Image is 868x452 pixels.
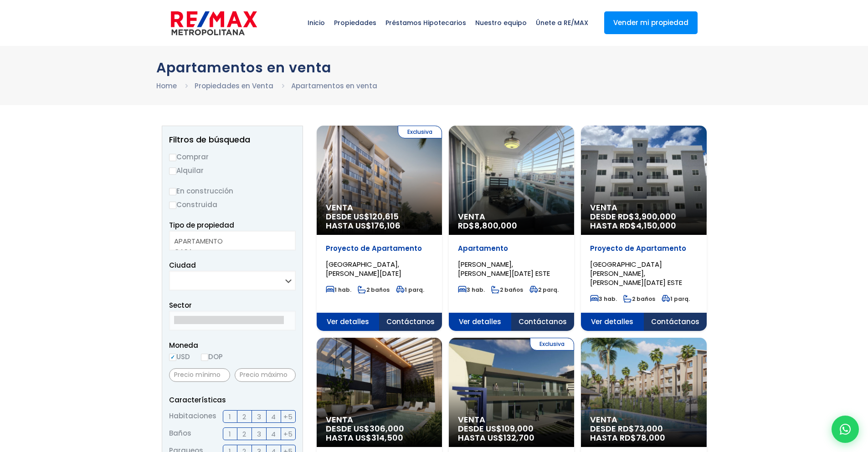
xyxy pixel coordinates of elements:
span: 8,800,000 [474,220,517,231]
span: Venta [590,415,697,424]
span: 73,000 [634,423,663,434]
input: En construcción [169,188,176,195]
span: 1 parq. [396,286,424,294]
span: 314,500 [371,432,403,443]
input: USD [169,354,176,361]
h1: Apartamentos en venta [156,60,712,76]
span: Inicio [303,9,329,36]
span: 78,000 [636,432,665,443]
span: HASTA US$ [326,433,433,442]
span: 2 baños [358,286,390,294]
span: Únete a RE/MAX [531,9,593,36]
span: 3,900,000 [634,211,676,222]
span: Propiedades [329,9,381,36]
span: 1 [229,411,231,422]
span: Habitaciones [169,410,216,423]
span: 2 baños [491,286,523,294]
span: 132,700 [503,432,534,443]
a: Propiedades en Venta [195,81,273,91]
span: DESDE US$ [458,424,565,442]
a: Apartamentos en venta [291,81,377,91]
span: HASTA US$ [458,433,565,442]
span: [GEOGRAPHIC_DATA][PERSON_NAME], [PERSON_NAME][DATE] ESTE [590,259,682,287]
span: 2 baños [623,295,655,303]
span: Moneda [169,340,296,351]
span: Venta [458,212,565,221]
a: Home [156,81,177,91]
span: 3 hab. [458,286,485,294]
label: Alquilar [169,165,296,176]
span: 176,106 [371,220,401,231]
span: HASTA RD$ [590,433,697,442]
span: 2 parq. [529,286,559,294]
span: Contáctanos [379,313,442,331]
span: [GEOGRAPHIC_DATA], [PERSON_NAME][DATE] [326,259,401,278]
span: Ciudad [169,260,196,270]
span: 3 hab. [590,295,617,303]
span: 1 hab. [326,286,351,294]
span: [PERSON_NAME], [PERSON_NAME][DATE] ESTE [458,259,550,278]
a: Vender mi propiedad [604,11,698,34]
span: DESDE RD$ [590,212,697,230]
span: 120,615 [370,211,399,222]
span: Venta [326,415,433,424]
span: Ver detalles [449,313,512,331]
h2: Filtros de búsqueda [169,135,296,144]
span: +5 [283,428,293,440]
input: Precio mínimo [169,368,230,382]
span: 4 [271,411,276,422]
span: Nuestro equipo [471,9,531,36]
span: Baños [169,427,191,440]
input: Alquilar [169,168,176,175]
p: Características [169,394,296,406]
p: Proyecto de Apartamento [326,244,433,253]
span: +5 [283,411,293,422]
span: Contáctanos [644,313,707,331]
p: Proyecto de Apartamento [590,244,697,253]
input: Construida [169,202,176,209]
span: Exclusiva [398,126,442,138]
span: 306,000 [370,423,404,434]
span: RD$ [458,220,517,231]
span: DESDE RD$ [590,424,697,442]
span: Sector [169,300,192,310]
span: 3 [257,411,261,422]
span: Ver detalles [581,313,644,331]
span: Préstamos Hipotecarios [381,9,471,36]
input: Precio máximo [235,368,296,382]
span: Ver detalles [317,313,380,331]
a: Venta DESDE RD$3,900,000 HASTA RD$4,150,000 Proyecto de Apartamento [GEOGRAPHIC_DATA][PERSON_NAME... [581,126,706,331]
span: 1 parq. [662,295,690,303]
p: Apartamento [458,244,565,253]
span: 2 [242,428,246,440]
img: remax-metropolitana-logo [171,10,257,37]
span: Contáctanos [511,313,574,331]
span: 1 [229,428,231,440]
input: DOP [201,354,208,361]
a: Exclusiva Venta DESDE US$120,615 HASTA US$176,106 Proyecto de Apartamento [GEOGRAPHIC_DATA], [PER... [317,126,442,331]
span: Venta [326,203,433,212]
span: Venta [458,415,565,424]
label: Comprar [169,151,296,163]
span: 109,000 [502,423,534,434]
span: HASTA RD$ [590,221,697,230]
span: 2 [242,411,246,422]
label: USD [169,351,190,362]
input: Comprar [169,154,176,161]
span: DESDE US$ [326,212,433,230]
option: CASA [174,246,284,257]
span: Tipo de propiedad [169,220,234,230]
span: 3 [257,428,261,440]
span: 4,150,000 [636,220,676,231]
span: HASTA US$ [326,221,433,230]
span: 4 [271,428,276,440]
label: DOP [201,351,223,362]
option: APARTAMENTO [174,236,284,246]
a: Venta RD$8,800,000 Apartamento [PERSON_NAME], [PERSON_NAME][DATE] ESTE 3 hab. 2 baños 2 parq. Ver... [449,126,574,331]
span: Exclusiva [530,338,574,350]
label: Construida [169,199,296,210]
span: Venta [590,203,697,212]
label: En construcción [169,185,296,197]
span: DESDE US$ [326,424,433,442]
